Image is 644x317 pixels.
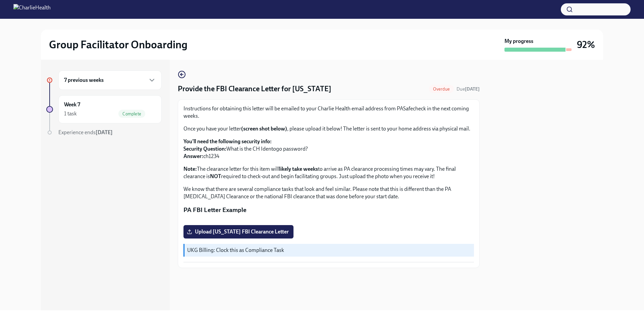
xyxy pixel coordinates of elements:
[183,165,474,180] p: The clearance letter for this item will to arrive as PA clearance processing times may vary. The ...
[187,247,471,254] p: UKG Billing: Clock this as Compliance Task
[183,153,203,159] strong: Answer:
[210,173,221,179] strong: NOT
[13,4,51,15] img: CharlieHealth
[429,87,454,92] span: Overdue
[183,186,474,200] p: We know that there are several compliance tasks that look and feel similar. Please note that this...
[183,166,197,172] strong: Note:
[183,225,293,239] label: Upload [US_STATE] FBI Clearance Letter
[457,86,480,92] span: August 26th, 2025 10:00
[241,125,287,132] strong: (screen shot below)
[118,111,145,116] span: Complete
[64,101,80,108] h6: Week 7
[504,38,533,45] strong: My progress
[183,138,474,160] p: What is the CH Identogo password? ch1234
[49,38,187,51] h2: Group Facilitator Onboarding
[64,110,77,117] div: 1 task
[465,86,480,92] strong: [DATE]
[183,146,226,152] strong: Security Question:
[457,86,480,92] span: Due
[58,70,162,90] div: 7 previous weeks
[183,206,474,214] p: PA FBI Letter Example
[188,228,289,235] span: Upload [US_STATE] FBI Clearance Letter
[183,125,474,133] p: Once you have your letter , please upload it below! The letter is sent to your home address via p...
[46,95,162,123] a: Week 71 taskComplete
[183,138,272,145] strong: You'll need the following security info:
[178,84,331,94] h4: Provide the FBI Clearance Letter for [US_STATE]
[183,105,474,120] p: Instructions for obtaining this letter will be emailed to your Charlie Health email address from ...
[58,129,113,136] span: Experience ends
[96,129,113,136] strong: [DATE]
[279,166,318,172] strong: likely take weeks
[64,76,104,84] h6: 7 previous weeks
[577,39,595,51] h3: 92%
